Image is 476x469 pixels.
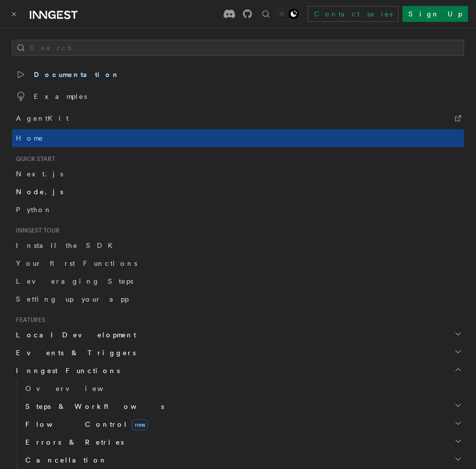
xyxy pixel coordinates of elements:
span: Local Development [12,330,136,340]
a: AgentKit [12,107,464,129]
span: Steps & Workflows [21,401,164,411]
span: Leveraging Steps [16,277,133,285]
span: Next.js [16,170,63,178]
span: Examples [16,89,87,103]
a: Contact sales [308,6,398,22]
span: Flow Control [21,419,148,429]
button: Find something... [260,8,272,20]
button: Cancellation [21,451,464,469]
span: Setting up your app [16,295,129,303]
button: Steps & Workflows [21,397,464,415]
span: Overview [25,385,128,392]
a: Examples [12,85,464,107]
a: Leveraging Steps [12,272,464,290]
span: Cancellation [21,455,107,465]
span: Home [16,133,44,143]
button: Inngest Functions [12,362,464,380]
span: Your first Functions [16,259,137,267]
span: Node.js [16,188,63,196]
a: Documentation [12,64,464,85]
a: Setting up your app [12,290,464,308]
a: Next.js [12,165,464,183]
span: Features [12,316,45,324]
button: Flow Controlnew [21,415,464,433]
span: Python [16,206,52,214]
button: Toggle navigation [8,8,20,20]
button: Local Development [12,326,464,344]
a: Overview [21,380,464,397]
a: Node.js [12,183,464,201]
a: Sign Up [402,6,468,22]
span: Quick start [12,155,55,163]
span: Errors & Retries [21,437,124,447]
span: new [132,419,148,430]
button: Errors & Retries [21,433,464,451]
button: Search... [12,40,464,56]
button: Toggle dark mode [276,8,300,20]
span: Inngest Functions [12,366,120,376]
span: Documentation [16,68,120,81]
button: Events & Triggers [12,344,464,362]
span: Events & Triggers [12,348,136,358]
span: Inngest tour [12,227,60,234]
span: AgentKit [16,111,69,125]
a: Home [12,129,464,147]
a: Install the SDK [12,236,464,254]
a: Your first Functions [12,254,464,272]
a: Python [12,201,464,219]
span: Install the SDK [16,241,119,249]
